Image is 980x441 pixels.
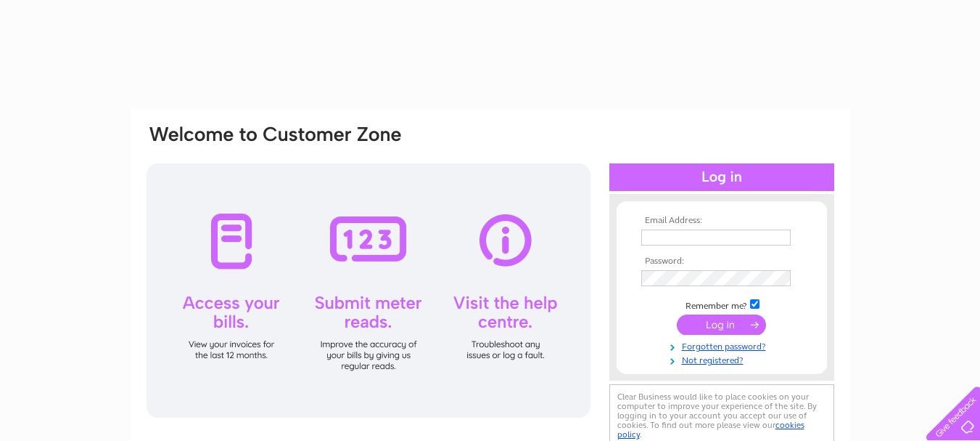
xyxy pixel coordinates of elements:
[638,297,806,312] td: Remember me?
[677,315,766,335] input: Submit
[641,352,806,366] a: Not registered?
[638,256,806,267] th: Password:
[617,420,804,440] a: cookies policy
[638,216,806,226] th: Email Address:
[641,339,806,352] a: Forgotten password?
